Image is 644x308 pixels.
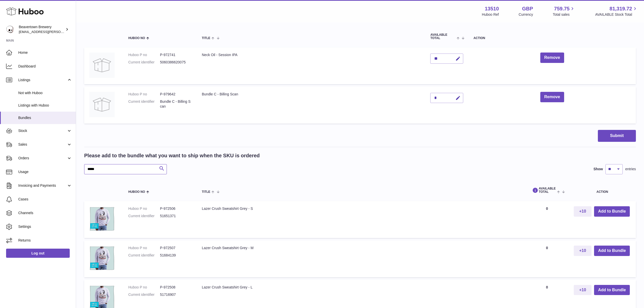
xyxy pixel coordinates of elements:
button: Add to Bundle [594,246,630,256]
button: +10 [574,285,592,295]
span: 81,319.72 [610,5,632,12]
span: Bundles [18,115,72,120]
img: kit.lowe@beavertownbrewery.co.uk [6,26,14,33]
span: 759.75 [554,5,569,12]
span: Huboo no [128,37,145,40]
span: Stock [18,128,67,133]
dd: Bundle C - Billing Scan [160,99,192,109]
span: Invoicing and Payments [18,183,67,188]
dd: P-972741 [160,53,192,57]
span: AVAILABLE Stock Total [595,12,638,17]
div: Huboo Ref [482,12,499,17]
dt: Huboo P no [128,53,160,57]
img: Lazer Crush Sweatshirt Grey - S [89,206,115,232]
button: +10 [574,206,592,217]
dt: Current identifier [128,214,160,218]
span: Orders [18,156,67,161]
span: AVAILABLE Total [530,187,556,194]
span: Channels [18,211,72,215]
dd: P-979642 [160,92,192,97]
dd: 5060386620075 [160,60,192,65]
span: [EMAIL_ADDRESS][PERSON_NAME][DOMAIN_NAME] [19,30,102,34]
dt: Current identifier [128,292,160,297]
div: Currency [519,12,533,17]
td: 0 [525,241,569,277]
dt: Huboo P no [128,285,160,290]
dd: 51651371 [160,214,192,218]
span: Listings with Huboo [18,103,72,108]
a: 759.75 Total sales [553,5,575,17]
dd: P-972507 [160,246,192,250]
h2: Please add to the bundle what you want to ship when the SKU is ordered [84,152,260,159]
dt: Huboo P no [128,206,160,211]
button: Add to Bundle [594,206,630,217]
span: entries [625,167,636,172]
button: +10 [574,246,592,256]
dd: 51684139 [160,253,192,258]
th: Action [569,182,636,199]
span: Usage [18,169,72,174]
dt: Current identifier [128,60,160,65]
img: Lazer Crush Sweatshirt Grey - M [89,246,115,271]
span: Returns [18,238,72,243]
td: 0 [525,201,569,238]
span: Dashboard [18,64,72,69]
span: Cases [18,197,72,202]
dd: P-972506 [160,206,192,211]
div: Beavertown Brewery [19,25,64,34]
span: Total sales [553,12,575,17]
span: Listings [18,78,67,82]
span: Title [202,190,210,194]
span: Settings [18,224,72,229]
td: Neck Oil - Session IPA [197,47,425,84]
span: Sales [18,142,67,147]
button: Submit [598,130,636,142]
span: Title [202,37,210,40]
strong: 13510 [485,5,499,12]
img: Bundle C - Billing Scan [89,92,115,117]
strong: GBP [522,5,533,12]
img: Neck Oil - Session IPA [89,53,115,78]
a: 81,319.72 AVAILABLE Stock Total [595,5,638,17]
dd: 51716907 [160,292,192,297]
button: Add to Bundle [594,285,630,295]
a: Log out [6,249,70,258]
div: Action [473,37,631,40]
span: AVAILABLE Total [430,33,455,40]
span: Huboo no [128,190,145,194]
label: Show [594,167,603,172]
button: Remove [540,92,564,102]
span: Not with Huboo [18,91,72,95]
dd: P-972508 [160,285,192,290]
td: Bundle C - Billing Scan [197,87,425,124]
dt: Current identifier [128,253,160,258]
dt: Huboo P no [128,92,160,97]
dt: Current identifier [128,99,160,109]
button: Remove [540,53,564,63]
td: Lazer Crush Sweatshirt Grey - M [197,241,525,277]
td: Lazer Crush Sweatshirt Grey - S [197,201,525,238]
dt: Huboo P no [128,246,160,250]
span: Home [18,50,72,55]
